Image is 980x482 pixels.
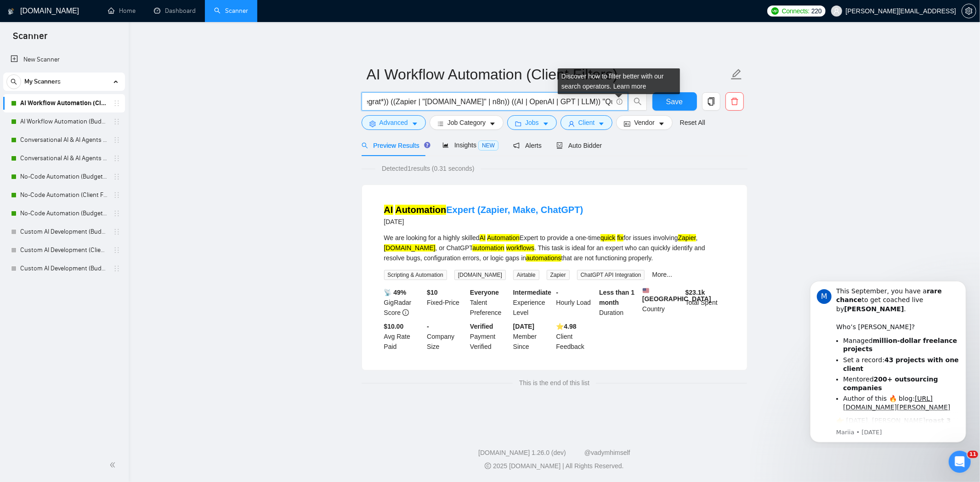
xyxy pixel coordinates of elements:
[561,115,613,130] button: userClientcaret-down
[613,83,646,90] a: Learn more
[556,323,577,330] b: ⭐️ 4.98
[113,100,120,107] span: holder
[7,78,21,85] span: search
[543,120,549,127] span: caret-down
[584,449,630,456] a: @vadymhimself
[113,155,120,162] span: holder
[454,270,506,280] span: [DOMAIN_NAME]
[362,142,368,149] span: search
[136,461,973,471] div: 2025 [DOMAIN_NAME] | All Rights Reserved.
[20,186,108,204] a: No-Code Automation (Client Filters)
[375,163,481,174] span: Detected 1 results (0.31 seconds)
[427,289,437,296] b: $ 10
[684,287,727,318] div: Total Spent
[652,92,697,111] button: Save
[511,321,555,352] div: Member Since
[384,216,583,227] div: [DATE]
[578,118,595,128] span: Client
[214,7,248,15] a: searchScanner
[362,142,428,149] span: Preview Results
[485,463,491,469] span: copyright
[629,97,646,106] span: search
[113,118,120,125] span: holder
[24,73,61,91] span: My Scanners
[109,460,119,470] span: double-left
[113,191,120,199] span: holder
[468,287,511,318] div: Talent Preference
[384,270,447,280] span: Scripting & Automation
[513,323,534,330] b: [DATE]
[3,73,125,278] li: My Scanners
[547,270,570,280] span: Zapier
[513,289,551,296] b: Intermediate
[513,142,520,149] span: notification
[20,204,108,223] a: No-Code Automation (Budget Filters W4, Aug)
[666,96,683,107] span: Save
[20,223,108,241] a: Custom AI Development (Budget Filter)
[437,120,444,127] span: bars
[11,50,118,69] a: New Scanner
[962,7,976,15] a: setting
[470,323,493,330] b: Verified
[685,289,705,296] b: $ 23.1k
[425,321,468,352] div: Company Size
[472,244,504,252] mark: automation
[448,118,486,128] span: Job Category
[478,449,566,456] a: [DOMAIN_NAME] 1.26.0 (dev)
[507,115,557,130] button: folderJobscaret-down
[113,136,120,144] span: holder
[6,74,21,89] button: search
[382,287,425,318] div: GigRadar Score
[20,112,108,131] a: AI Workflow Automation (Budget Filters)
[423,141,431,149] div: Tooltip anchor
[384,289,407,296] b: 📡 49%
[652,271,672,278] a: More...
[513,142,542,149] span: Alerts
[113,210,120,217] span: holder
[962,7,976,15] span: setting
[511,287,555,318] div: Experience Level
[427,323,429,330] b: -
[642,287,711,303] b: [GEOGRAPHIC_DATA]
[425,287,468,318] div: Fixed-Price
[771,7,779,15] img: upwork-logo.png
[617,234,623,241] mark: fix
[442,142,449,148] span: area-chart
[489,120,496,127] span: caret-down
[113,265,120,272] span: holder
[384,323,404,330] b: $10.00
[480,234,486,241] mark: AI
[968,451,978,458] span: 11
[678,234,696,241] mark: Zapier
[362,115,426,130] button: settingAdvancedcaret-down
[113,247,120,254] span: holder
[600,234,616,241] mark: quick
[384,205,393,215] mark: AI
[6,29,55,49] span: Scanner
[643,287,649,294] img: 🇺🇸
[442,141,498,149] span: Insights
[113,228,120,235] span: holder
[634,118,654,128] span: Vendor
[402,309,409,316] span: info-circle
[384,244,436,252] mark: [DOMAIN_NAME]
[640,287,684,318] div: Country
[20,241,108,259] a: Custom AI Development (Client Filters)
[487,234,520,241] mark: Automation
[726,97,743,106] span: delete
[616,115,672,130] button: idcardVendorcaret-down
[8,4,14,19] img: logo
[395,205,446,215] mark: Automation
[555,287,598,318] div: Hourly Load
[555,321,598,352] div: Client Feedback
[782,6,810,16] span: Connects:
[556,142,602,149] span: Auto Bidder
